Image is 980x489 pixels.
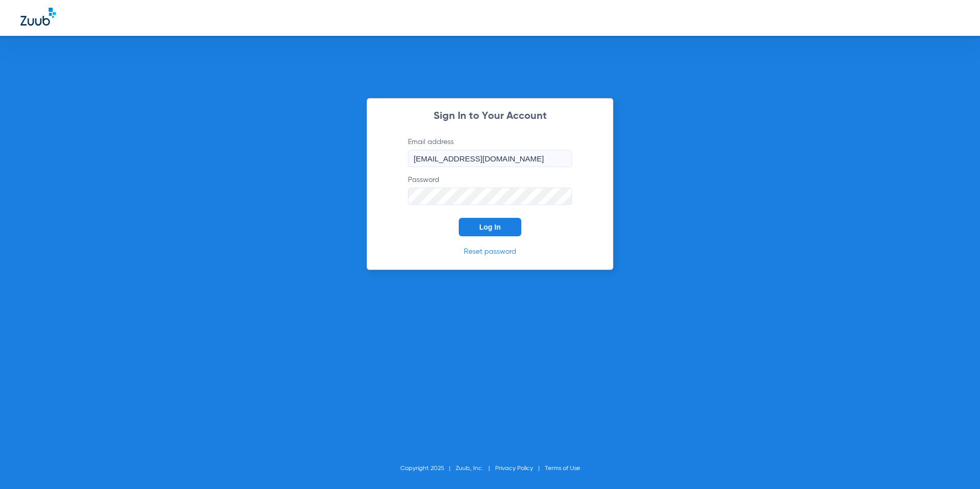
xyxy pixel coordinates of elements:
[456,463,495,474] li: Zuub, Inc.
[464,248,516,255] a: Reset password
[545,465,580,472] a: Terms of Use
[21,8,56,26] img: Zuub Logo
[929,440,980,489] iframe: Chat Widget
[408,137,572,167] label: Email address
[400,463,456,474] li: Copyright 2025
[495,465,533,472] a: Privacy Policy
[408,175,572,205] label: Password
[408,188,572,205] input: Password
[393,111,587,121] h2: Sign In to Your Account
[459,218,521,236] button: Log In
[408,150,572,167] input: Email address
[479,223,501,231] span: Log In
